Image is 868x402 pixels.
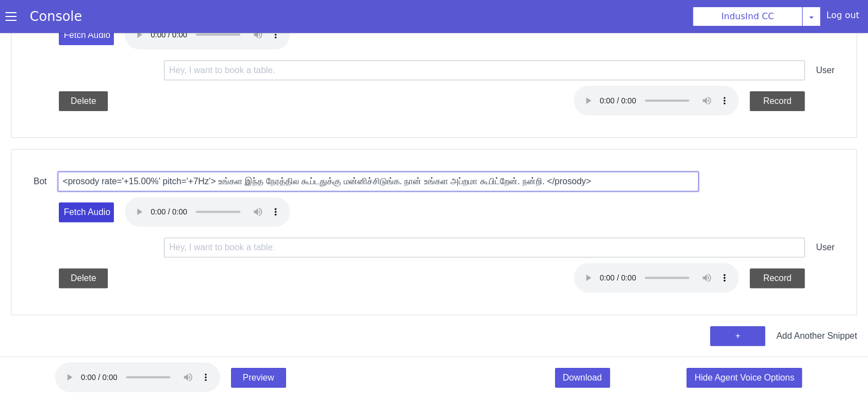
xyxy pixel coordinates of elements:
[79,205,136,230] button: Fetch Audio
[755,23,811,48] button: Record
[584,266,641,291] button: Download
[51,181,66,202] label: Bot
[836,165,856,186] label: User
[86,271,137,296] button: Delete
[826,9,859,26] div: Log out
[17,9,95,24] a: Console
[693,7,803,26] button: IndusInd CC
[61,29,117,54] button: Fetch Audio
[32,5,48,26] label: Bot
[715,246,832,278] button: Hide Agent Voice Options
[75,114,714,200] input: Hey, my name is Viva. How may I help you?
[262,299,318,324] button: Preview
[188,168,827,255] input: Hey, I want to book a table.
[68,95,119,120] button: Delete
[773,199,829,224] button: Record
